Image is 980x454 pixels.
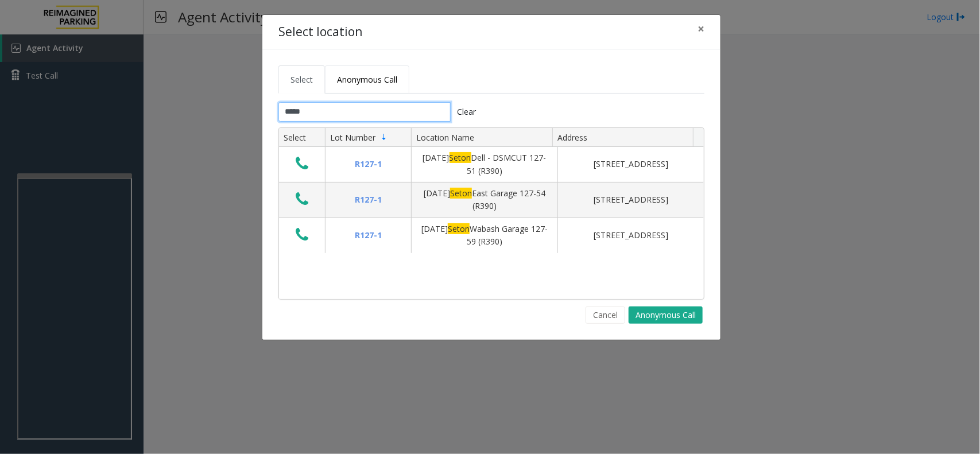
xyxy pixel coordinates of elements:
span: Seton [448,223,470,234]
div: R127-1 [332,158,404,170]
h4: Select location [278,23,362,41]
span: Seton [450,152,471,163]
div: [DATE] Wabash Garage 127-59 (R390) [419,223,551,249]
div: R127-1 [332,193,404,206]
th: Select [279,128,325,148]
span: Location Name [416,132,474,143]
div: Data table [279,128,704,299]
div: [STREET_ADDRESS] [565,229,697,242]
div: [DATE] East Garage 127-54 (R390) [419,187,551,213]
span: Address [557,132,587,143]
button: Close [690,15,712,43]
span: Anonymous Call [337,74,397,85]
div: R127-1 [332,229,404,242]
span: Select [290,74,313,85]
button: Cancel [586,306,625,324]
div: [STREET_ADDRESS] [565,193,697,206]
button: Anonymous Call [629,306,703,324]
span: Lot Number [330,132,375,143]
span: × [698,21,704,37]
div: [DATE] Dell - DSMCUT 127-51 (R390) [419,152,551,177]
div: [STREET_ADDRESS] [565,158,697,170]
span: Seton [450,188,472,199]
ul: Tabs [278,65,704,94]
span: Sortable [379,133,389,142]
button: Clear [451,102,483,122]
